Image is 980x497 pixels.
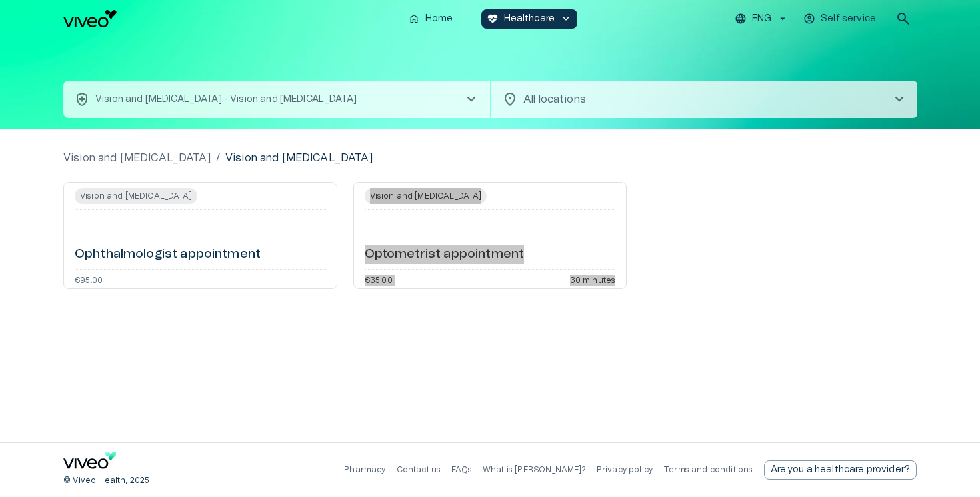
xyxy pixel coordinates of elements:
p: ENG [752,12,771,26]
button: ENG [733,9,791,29]
a: Pharmacy [344,466,385,474]
p: Home [425,12,453,26]
p: 30 minutes [570,275,616,283]
span: chevron_right [891,91,907,107]
div: Are you a healthcare provider? [764,460,917,480]
a: Privacy policy [597,466,653,474]
a: Terms and conditions [663,466,753,474]
a: Navigate to homepage [63,10,397,27]
p: €95.00 [75,275,103,283]
p: Vision and [MEDICAL_DATA] [63,150,211,166]
p: All locations [523,91,870,107]
h6: Optometrist appointment [365,245,524,264]
p: © Viveo Health, 2025 [63,475,149,486]
a: Vision and eye diseases [63,150,211,166]
p: Vision and [MEDICAL_DATA] - Vision and [MEDICAL_DATA] [95,93,357,107]
img: Viveo logo [63,10,117,27]
button: ecg_heartHealthcarekeyboard_arrow_down [481,9,578,29]
button: health_and_safetyVision and [MEDICAL_DATA] - Vision and [MEDICAL_DATA]chevron_right [63,81,490,118]
a: FAQs [451,466,472,474]
p: Are you a healthcare provider? [771,463,911,477]
span: health_and_safety [74,91,90,107]
a: Navigate to home page [63,452,117,474]
span: search [895,11,911,27]
span: keyboard_arrow_down [560,13,572,25]
span: Vision and [MEDICAL_DATA] [75,188,197,204]
p: Vision and [MEDICAL_DATA] [225,150,373,166]
button: open search modal [890,5,917,32]
p: / [216,150,220,166]
p: What is [PERSON_NAME]? [483,464,586,476]
p: Contact us [397,464,441,476]
button: homeHome [403,9,460,29]
a: Send email to partnership request to viveo [764,460,917,480]
button: Self service [801,9,879,29]
p: €35.00 [365,275,393,283]
p: Self service [821,12,876,26]
a: Open service booking details [353,182,627,289]
span: chevron_right [463,91,479,107]
span: Vision and [MEDICAL_DATA] [365,188,487,204]
a: Open service booking details [63,182,337,289]
h6: Ophthalmologist appointment [75,245,261,264]
span: ecg_heart [487,13,499,25]
p: Healthcare [504,12,555,26]
span: home [408,13,420,25]
span: location_on [502,91,518,107]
